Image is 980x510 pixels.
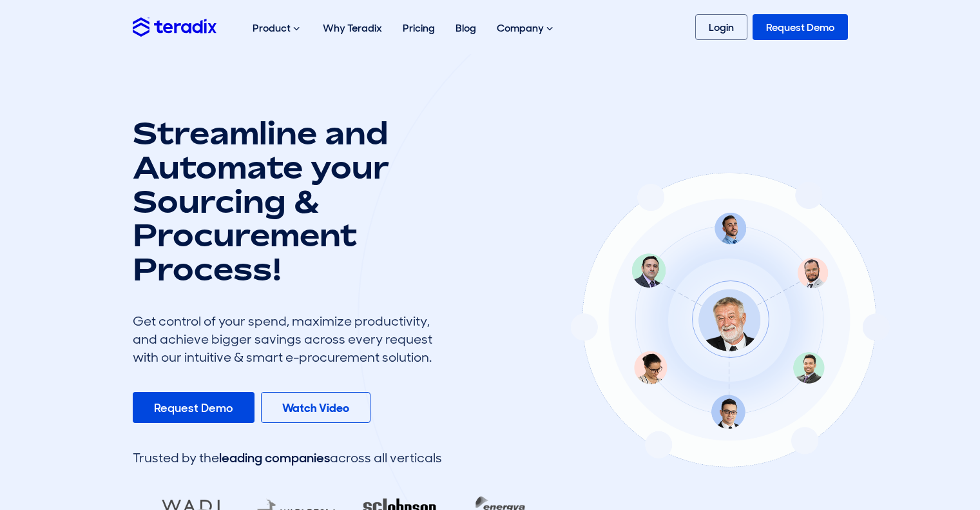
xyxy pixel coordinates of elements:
a: Blog [445,8,486,48]
b: Watch Video [282,400,349,416]
div: Trusted by the across all verticals [133,449,442,467]
a: Request Demo [133,392,255,423]
h1: Streamline and Automate your Sourcing & Procurement Process! [133,116,442,286]
a: Login [695,14,747,40]
div: Get control of your spend, maximize productivity, and achieve bigger savings across every request... [133,312,442,366]
a: Request Demo [753,14,848,40]
span: leading companies [219,449,330,466]
a: Why Teradix [312,8,392,48]
img: Teradix logo [133,17,216,36]
a: Pricing [392,8,445,48]
div: Company [486,8,566,49]
div: Product [242,8,312,49]
a: Watch Video [261,392,370,423]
